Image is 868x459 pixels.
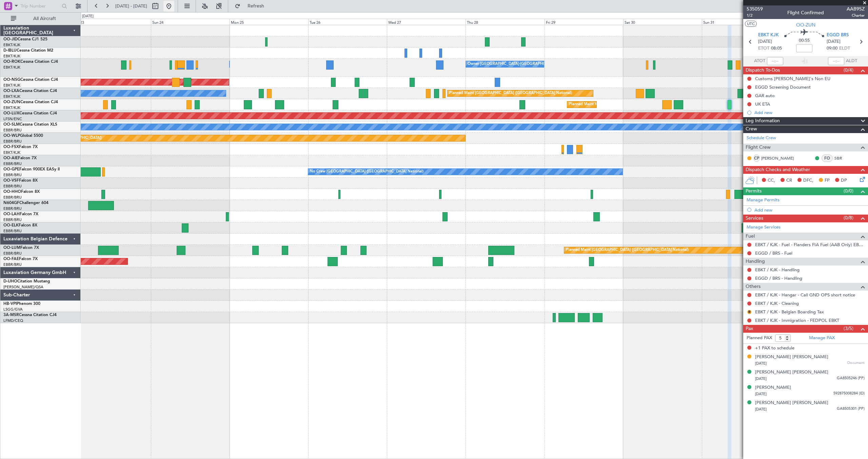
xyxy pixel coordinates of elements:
[755,391,767,397] span: [DATE]
[3,212,38,216] a: OO-LAHFalcon 7X
[82,14,94,19] div: [DATE]
[837,406,865,412] span: GA8505301 (PP)
[3,111,19,115] span: OO-LUX
[3,262,22,267] a: EBBR/BRU
[755,300,799,306] a: EBKT / KJK - Cleaning
[3,123,57,127] a: OO-SLMCessna Citation XLS
[3,313,57,317] a: 3A-MSRCessna Citation CJ4
[746,233,755,240] span: Fuel
[799,37,810,44] span: 00:55
[3,60,20,64] span: OO-ROK
[3,257,19,261] span: OO-FAE
[3,172,22,178] a: EBBR/BRU
[833,391,865,397] span: 592875008284 (ID)
[747,197,780,204] a: Manage Permits
[755,84,811,90] div: EGGD Screening Document
[3,302,40,306] a: HB-VPIPhenom 300
[755,345,794,352] span: +1 PAX to schedule
[747,135,776,142] a: Schedule Crew
[3,228,22,234] a: EBBR/BRU
[755,317,839,323] a: EBKT / KJK - Immigration - FEDPOL EBKT
[3,206,22,211] a: EBBR/BRU
[755,76,830,81] div: Customs [PERSON_NAME]'s Non EU
[72,19,151,25] div: Sat 23
[3,134,20,138] span: OO-WLP
[3,179,38,183] a: OO-VSFFalcon 8X
[3,150,20,155] a: EBKT/KJK
[3,302,17,306] span: HB-VPI
[844,67,853,74] span: (0/4)
[755,384,791,391] div: [PERSON_NAME]
[746,125,757,133] span: Crew
[3,37,47,41] a: OO-JIDCessna CJ1 525
[754,154,759,162] div: CP
[3,49,53,53] a: D-IBLUCessna Citation M2
[746,117,780,125] span: Leg Information
[3,65,20,70] a: EBKT/KJK
[308,19,387,25] div: Tue 26
[3,167,60,171] a: OO-GPEFalcon 900EX EASy II
[746,67,780,74] span: Dispatch To-Dos
[115,3,147,9] span: [DATE] - [DATE]
[230,19,308,25] div: Mon 25
[844,325,853,332] span: (3/5)
[3,134,43,138] a: OO-WLPGlobal 5500
[3,83,20,88] a: EBKT/KJK
[3,184,22,189] a: EBBR/BRU
[768,177,775,184] span: CC,
[755,369,828,376] div: [PERSON_NAME] [PERSON_NAME]
[3,190,40,194] a: OO-HHOFalcon 8X
[3,54,20,59] a: EBKT/KJK
[847,5,865,13] span: AAB95Z
[754,58,765,65] span: ATOT
[755,275,802,281] a: EGGD / BRS - Handling
[746,215,763,222] span: Services
[232,1,272,12] button: Refresh
[827,38,841,45] span: [DATE]
[755,101,770,107] div: UK ETA
[746,325,753,333] span: Pax
[3,94,20,99] a: EBKT/KJK
[3,190,21,194] span: OO-HHO
[837,375,865,381] span: GA8505246 (PP)
[310,167,423,177] div: No Crew [GEOGRAPHIC_DATA] ([GEOGRAPHIC_DATA] National)
[834,155,850,161] a: SBR
[825,177,830,184] span: FP
[755,407,767,412] span: [DATE]
[844,214,853,221] span: (0/8)
[545,19,623,25] div: Fri 29
[3,42,20,48] a: EBKT/KJK
[3,78,20,82] span: OO-NSG
[747,310,751,314] button: R
[3,156,18,160] span: OO-AIE
[569,99,648,110] div: Planned Maint Kortrijk-[GEOGRAPHIC_DATA]
[746,187,762,195] span: Permits
[3,105,20,110] a: EBKT/KJK
[566,245,689,255] div: Planned Maint [GEOGRAPHIC_DATA] ([GEOGRAPHIC_DATA] National)
[787,9,824,16] div: Flight Confirmed
[3,156,37,160] a: OO-AIEFalcon 7X
[758,38,772,45] span: [DATE]
[746,144,771,151] span: Flight Crew
[3,89,19,93] span: OO-LXA
[3,89,57,93] a: OO-LXACessna Citation CJ4
[755,361,767,366] span: [DATE]
[3,201,48,205] a: N604GFChallenger 604
[3,167,19,171] span: OO-GPE
[844,187,853,195] span: (0/0)
[3,279,50,283] a: D-IJHOCitation Mustang
[755,250,792,256] a: EGGD / BRS - Fuel
[745,21,757,27] button: UTC
[3,145,38,149] a: OO-FSXFalcon 7X
[755,309,824,315] a: EBKT / KJK - Belgian Boarding Tax
[3,139,22,144] a: EBBR/BRU
[827,45,837,52] span: 09:00
[3,100,20,104] span: OO-ZUN
[761,155,794,161] a: [PERSON_NAME]
[242,4,270,8] span: Refresh
[3,279,17,283] span: D-IJHO
[3,257,38,261] a: OO-FAEFalcon 7X
[747,13,763,18] span: 1/2
[21,1,60,11] input: Trip Number
[796,21,815,29] span: OO-ZUN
